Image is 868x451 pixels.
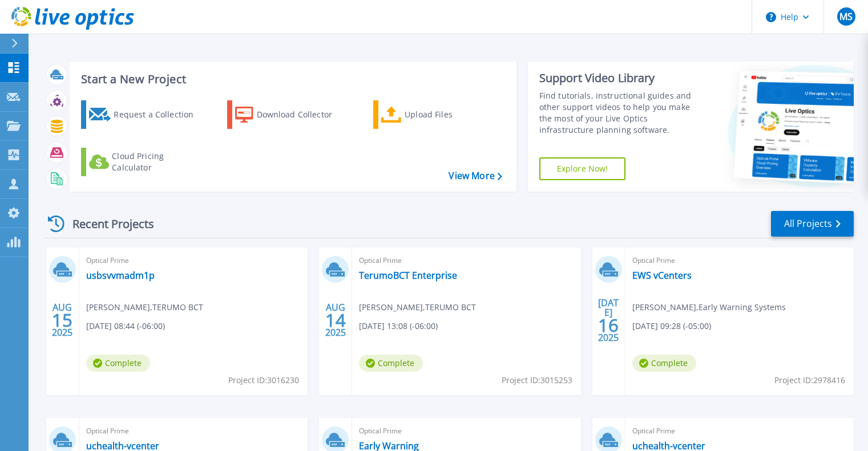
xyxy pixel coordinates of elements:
a: View More [449,170,502,181]
span: [DATE] 09:28 (-05:00) [632,320,711,332]
span: 16 [598,320,619,330]
a: TerumoBCT Enterprise [359,270,457,281]
span: Project ID: 3015253 [502,374,572,387]
a: EWS vCenters [632,270,692,281]
span: Optical Prime [632,254,847,267]
a: Explore Now! [539,157,626,180]
a: usbsvvmadm1p [86,270,155,281]
span: Complete [359,355,423,372]
div: Download Collector [257,103,348,126]
span: MS [839,12,853,21]
span: [DATE] 13:08 (-06:00) [359,320,438,332]
a: Upload Files [373,100,500,129]
span: Optical Prime [86,254,301,267]
span: 15 [52,315,72,325]
div: Support Video Library [539,71,703,86]
div: [DATE] 2025 [597,299,619,341]
span: Complete [632,355,696,372]
span: [PERSON_NAME] , TERUMO BCT [86,301,203,314]
span: Optical Prime [86,425,301,437]
span: [PERSON_NAME] , TERUMO BCT [359,301,476,314]
div: Upload Files [405,103,496,126]
span: Optical Prime [632,425,847,437]
div: Request a Collection [114,103,205,126]
div: Find tutorials, instructional guides and other support videos to help you make the most of your L... [539,90,703,136]
div: Cloud Pricing Calculator [112,151,203,173]
a: Cloud Pricing Calculator [81,148,208,176]
a: Request a Collection [81,100,208,129]
span: Project ID: 2978416 [774,374,845,387]
div: AUG 2025 [51,299,73,341]
div: Recent Projects [44,210,169,238]
a: All Projects [771,211,854,237]
span: Optical Prime [359,425,574,437]
span: [DATE] 08:44 (-06:00) [86,320,165,332]
span: [PERSON_NAME] , Early Warning Systems [632,301,786,314]
h3: Start a New Project [81,73,502,86]
span: Optical Prime [359,254,574,267]
span: 14 [325,315,346,325]
span: Complete [86,355,150,372]
span: Project ID: 3016230 [228,374,299,387]
div: AUG 2025 [325,299,346,341]
a: Download Collector [227,100,354,129]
